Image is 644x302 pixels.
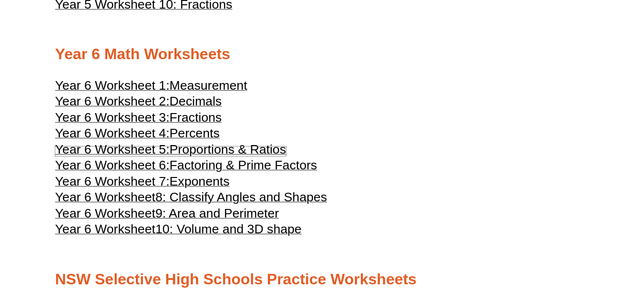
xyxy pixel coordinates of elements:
span: Exponents [170,174,230,188]
a: Year 6 Worksheet10: Volume and 3D shape [55,226,302,236]
span: Decimals [170,94,222,108]
iframe: Chat Widget [485,194,644,302]
span: Year 6 Worksheet 4: [55,126,170,140]
span: Factoring & Prime Factors [170,158,317,172]
span: Year 6 Worksheet [55,206,155,220]
a: Year 5 Worksheet 10: Fractions [55,1,233,11]
span: Year 6 Worksheet 1: [55,78,170,93]
span: 8: Classify Angles and Shapes [155,190,327,204]
a: Year 6 Worksheet9: Area and Perimeter [55,210,279,220]
span: Year 6 Worksheet 2: [55,94,170,108]
span: 9: Area and Perimeter [155,206,279,220]
span: Year 6 Worksheet [55,190,155,204]
span: Percents [170,126,220,140]
a: Year 6 Worksheet 7:Exponents [55,178,230,188]
h2: Year 6 Math Worksheets [55,44,589,64]
span: Year 6 Worksheet 5: [55,142,170,156]
span: Year 6 Worksheet 6: [55,158,170,172]
a: Year 6 Worksheet 3:Fractions [55,115,222,124]
span: Fractions [170,110,222,125]
span: Proportions & Ratios [170,142,286,156]
span: Year 6 Worksheet [55,222,155,236]
span: Year 6 Worksheet 3: [55,110,170,125]
span: 10: Volume and 3D shape [155,222,302,236]
a: Year 6 Worksheet8: Classify Angles and Shapes [55,194,327,204]
a: Year 6 Worksheet 1:Measurement [55,83,247,92]
span: Year 6 Worksheet 7: [55,174,170,188]
a: Year 6 Worksheet 6:Factoring & Prime Factors [55,162,317,172]
a: Year 6 Worksheet 2:Decimals [55,98,222,108]
span: Measurement [170,78,247,93]
a: Year 6 Worksheet 4:Percents [55,130,220,140]
a: Year 6 Worksheet 5:Proportions & Ratios [55,146,286,156]
h2: NSW Selective High Schools Practice Worksheets [55,270,589,290]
